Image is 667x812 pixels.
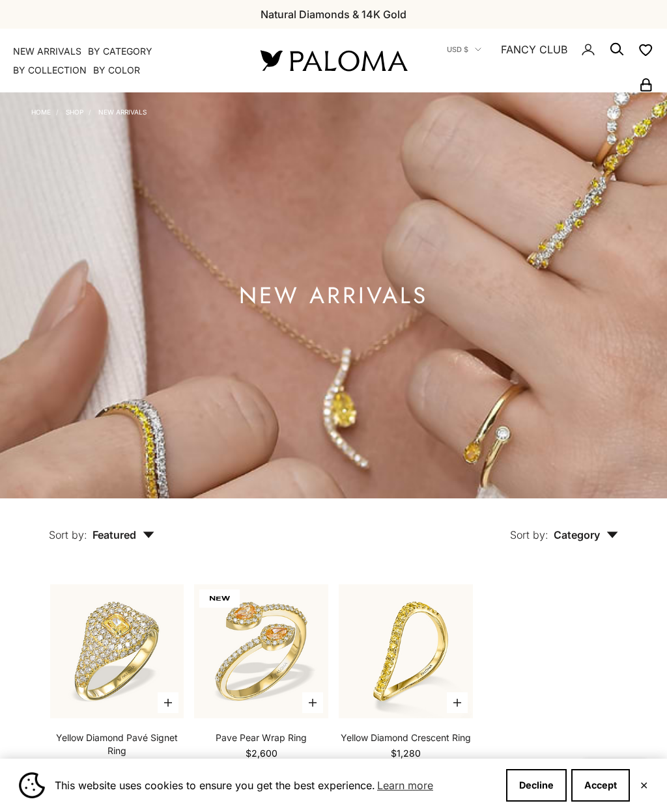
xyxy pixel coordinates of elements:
button: Sort by: Featured [19,498,184,553]
p: Natural Diamonds & 14K Gold [261,6,406,23]
span: Sort by: [49,528,87,541]
a: Pave Pear Wrap Ring [216,731,307,744]
img: #YellowGold [339,584,473,718]
img: #YellowGold [194,584,328,718]
button: Close [640,781,648,789]
span: USD $ [447,44,468,55]
button: Decline [506,769,567,802]
img: #YellowGold [50,584,184,718]
a: #YellowGold #WhiteGold #RoseGold [50,584,184,718]
button: Sort by: Category [480,498,648,553]
h1: NEW ARRIVALS [239,288,428,304]
sale-price: $2,600 [246,747,277,760]
button: Accept [571,769,630,802]
summary: By Collection [13,64,87,77]
a: FANCY CLUB [501,41,567,58]
a: Yellow Diamond Crescent Ring [341,731,471,744]
span: Featured [92,528,154,541]
a: Home [31,108,51,116]
summary: By Color [93,64,140,77]
a: Shop [66,108,83,116]
nav: Secondary navigation [438,29,654,92]
nav: Breadcrumb [31,105,147,116]
a: NEW ARRIVALS [13,45,81,58]
a: Learn more [375,776,435,795]
nav: Primary navigation [13,45,229,77]
a: NEW ARRIVALS [98,108,147,116]
button: USD $ [447,44,481,55]
img: Cookie banner [19,772,45,798]
span: NEW [199,589,240,608]
span: Category [554,528,618,541]
summary: By Category [88,45,152,58]
a: Yellow Diamond Pavé Signet Ring [50,731,184,757]
sale-price: $1,280 [391,747,421,760]
span: This website uses cookies to ensure you get the best experience. [55,776,496,795]
span: Sort by: [510,528,548,541]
